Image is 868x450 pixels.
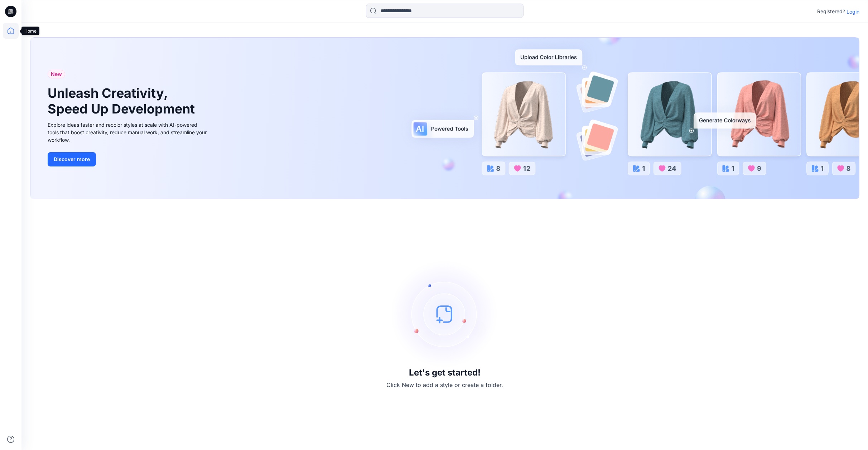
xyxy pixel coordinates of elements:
[391,260,498,368] img: empty-state-image.svg
[48,86,198,116] h1: Unleash Creativity, Speed Up Development
[48,152,209,166] a: Discover more
[386,381,503,389] p: Click New to add a style or create a folder.
[847,8,859,15] p: Login
[51,70,62,78] span: New
[817,7,845,16] p: Registered?
[48,121,209,144] div: Explore ideas faster and recolor styles at scale with AI-powered tools that boost creativity, red...
[48,152,96,166] button: Discover more
[409,368,481,378] h3: Let's get started!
